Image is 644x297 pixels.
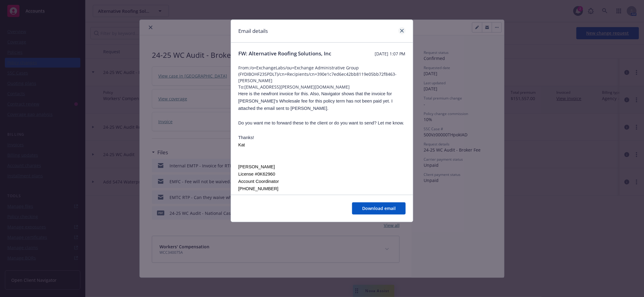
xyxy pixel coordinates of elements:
span: Download email [362,205,396,211]
button: Download email [352,202,406,215]
span: [PHONE_NUMBER] [238,186,278,191]
span: [PERSON_NAME] [238,164,275,169]
span: License #0K62960 [238,172,275,176]
span: Account Coordinator [238,179,279,184]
